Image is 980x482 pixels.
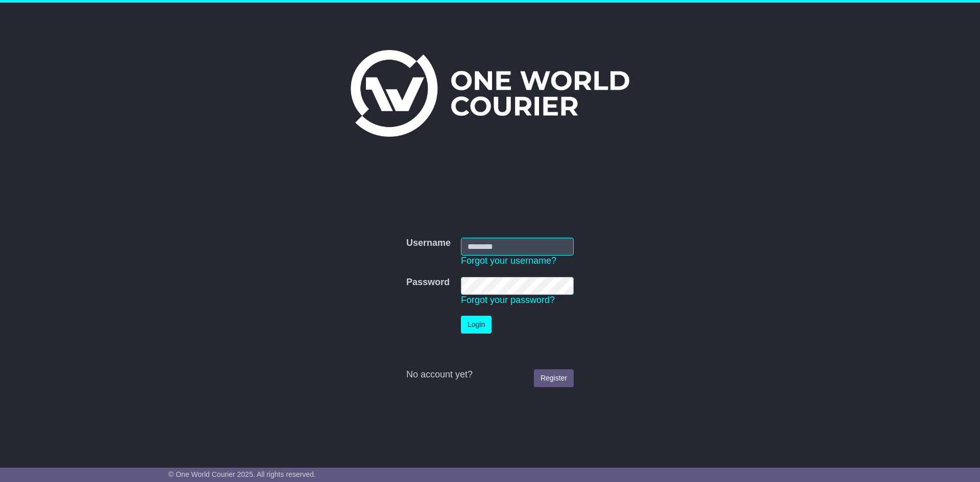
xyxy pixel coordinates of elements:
img: One World [351,50,629,137]
span: © One World Courier 2025. All rights reserved. [168,470,316,478]
a: Forgot your username? [461,256,556,266]
label: Username [406,238,451,249]
button: Login [461,316,492,334]
a: Register [534,369,574,387]
a: Forgot your password? [461,295,555,305]
label: Password [406,277,450,288]
div: No account yet? [406,369,574,380]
